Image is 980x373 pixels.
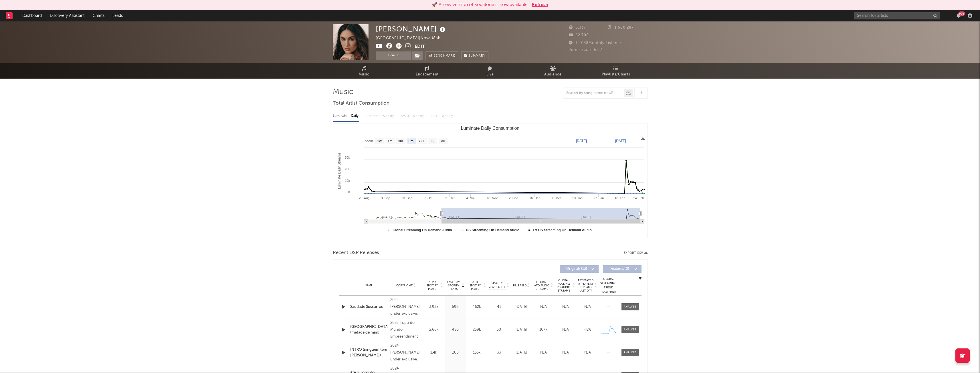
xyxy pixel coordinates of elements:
a: Dashboard [18,10,46,21]
span: 62.700 [569,33,589,37]
text: 1w [377,139,382,143]
a: Leads [108,10,127,21]
text: 18. Nov [486,196,497,200]
div: 596 [446,304,465,310]
span: ATD Spotify Plays [468,280,483,291]
span: Recent DSP Releases [333,250,379,256]
a: Engagement [396,63,459,79]
text: 13. Jan [572,196,582,200]
a: Music [333,63,396,79]
span: Copyright [396,284,413,287]
button: Features(0) [603,265,642,273]
a: INTRO (ninguém tem [PERSON_NAME]) [350,347,388,358]
span: Spotify Popularity [489,281,506,290]
div: N/A [556,304,575,310]
div: 462k [468,304,486,310]
text: [DATE] [615,139,626,143]
text: 3m [398,139,403,143]
div: 99 + [958,11,965,16]
span: Music [359,71,369,78]
div: 41 [489,304,509,310]
text: Ex-US Streaming On-Demand Audio [533,228,592,232]
text: 9. Sep [381,196,390,200]
div: <5% [578,327,597,333]
div: N/A [578,350,597,356]
span: Last Day Spotify Plays [446,280,461,291]
a: Discovery Assistant [46,10,89,21]
span: Engagement [416,71,439,78]
span: Playlists/Charts [602,71,630,78]
text: Luminate Daily Consumption [461,126,519,131]
div: 33 [489,350,509,356]
span: Features ( 0 ) [607,267,633,271]
div: 2.66k [425,327,443,333]
div: 200 [446,350,465,356]
span: 1.660.287 [608,26,634,29]
text: All [441,139,444,143]
button: Track [376,51,411,60]
div: [PERSON_NAME] [376,24,447,34]
text: Luminate Daily Streams [337,153,341,189]
div: Name [350,283,388,288]
text: US Streaming On-Demand Audio [466,228,519,232]
div: [GEOGRAPHIC_DATA] | Nova Mpb [376,35,447,42]
text: 7. Oct [424,196,432,200]
span: Global Rolling 7D Audio Streams [556,279,572,292]
div: 153k [468,350,486,356]
text: 21. Oct [444,196,454,200]
div: [DATE] [512,327,531,333]
button: Edit [415,43,425,50]
span: Benchmark [433,53,455,59]
div: 3.93k [425,304,443,310]
div: N/A [578,304,597,310]
text: 26. Aug [359,196,369,200]
div: 259k [468,327,486,333]
a: Benchmark [425,51,458,60]
text: 23. Sep [401,196,412,200]
div: N/A [534,350,553,356]
div: 2025 Topo do Mundo Empreendimentos Artísticos Ltda [390,320,421,340]
text: 6m [408,139,413,143]
text: 1y [430,139,434,143]
div: 30 [489,327,509,333]
a: Audience [522,63,585,79]
span: 6.337 [569,26,586,29]
a: Playlists/Charts [585,63,648,79]
text: 20k [345,167,350,171]
text: 16. Dec [529,196,540,200]
span: Summary [468,54,485,57]
div: [DATE] [512,304,531,310]
text: [DATE] [576,139,587,143]
span: Total Artist Consumption [333,100,389,107]
a: Saudade Sussurrou [350,304,388,310]
div: 🚀 A new version of Sodatone is now available. [432,1,529,8]
div: N/A [556,350,575,356]
text: 0 [348,190,350,194]
span: 7 Day Spotify Plays [425,280,440,291]
span: Jump Score: 65.7 [569,48,602,52]
text: 2. Dec [509,196,518,200]
text: 27. Jan [593,196,604,200]
text: 30. Dec [551,196,561,200]
span: Live [486,71,494,78]
text: 4. Nov [466,196,475,200]
span: Audience [544,71,562,78]
button: Summary [461,51,488,60]
div: 1.4k [425,350,443,356]
svg: Luminate Daily Consumption [333,123,647,238]
input: Search for artists [854,12,940,19]
span: Global ATD Audio Streams [534,280,550,291]
a: Live [459,63,522,79]
text: 10. Feb [615,196,625,200]
div: 495 [446,327,465,333]
div: 2024 [PERSON_NAME] under exclusive license to Believe Artists Services [390,297,421,317]
a: [GEOGRAPHIC_DATA] (metade de mim) [350,324,388,335]
div: 2024 [PERSON_NAME] under exclusive license to Believe Artist Services [390,342,421,363]
text: → [606,139,609,143]
button: 99+ [957,13,961,18]
div: 107k [534,327,553,333]
span: 19.038 Monthly Listeners [569,41,623,45]
a: Charts [89,10,108,21]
